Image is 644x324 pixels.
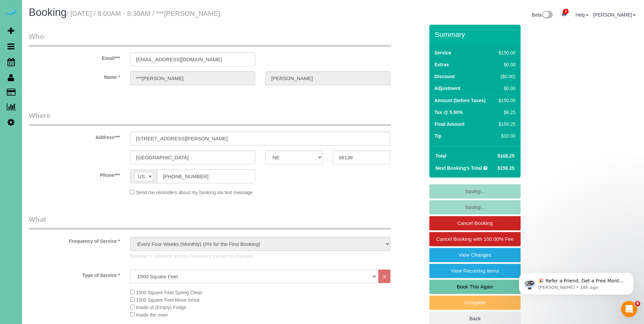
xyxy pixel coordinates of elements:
label: Tax @ 5.50% [434,109,463,116]
label: Tip [434,133,442,139]
label: Discount [434,73,455,80]
a: Cancel Booking with 100.00% Fee [429,232,521,246]
a: 2 [557,7,571,22]
legend: Where [29,111,391,126]
span: 1500 Square Feet Move in/out [136,297,199,303]
legend: What [29,214,391,230]
a: [PERSON_NAME] [593,12,636,18]
div: $0.00 [496,61,516,68]
div: $10.00 [496,133,516,139]
strong: Total [435,153,446,159]
label: Service [434,49,451,56]
label: Extras [434,61,449,68]
small: / [DATE] / 8:00AM - 8:30AM / ***[PERSON_NAME] [67,10,220,17]
a: Cancel Booking [429,216,521,230]
iframe: Intercom notifications message [509,258,644,306]
strong: Next Booking's Total [435,165,482,171]
label: Adjustment [434,85,460,92]
div: $8.25 [496,109,516,116]
span: Booking [29,6,67,18]
div: $0.00 [496,85,516,92]
label: Frequency of Service * [24,235,125,245]
a: Help [575,12,589,18]
p: Booking is complete and its Frequency cannot be changed [130,253,390,259]
img: Automaid Logo [4,7,18,16]
span: Inside the oven [136,312,168,318]
span: $158.25 [497,165,515,171]
iframe: Intercom live chat [621,301,637,317]
div: $158.25 [496,121,516,128]
div: ($0.00) [496,73,516,80]
span: Inside of (Empty) Fridge [136,305,186,310]
label: Type of Service * [24,270,125,279]
a: Book This Again [429,280,521,294]
label: Final Amount [434,121,464,128]
span: Send me reminders about my booking via text message [136,190,253,195]
a: View Changes [429,248,521,262]
span: 2 [563,9,569,14]
label: Amount (before Taxes) [434,97,485,104]
label: Name * [24,71,125,80]
span: $168.25 [497,153,515,159]
a: Beta [532,12,553,18]
a: View Recurring Items [429,264,521,278]
h3: Summary [435,30,517,38]
span: 1500 Square Feet Spring Clean [136,290,202,295]
legend: Who [29,31,391,47]
span: Cancel Booking with 100.00% Fee [436,236,514,242]
img: New interface [542,11,553,20]
span: 8 [635,301,640,306]
div: $150.00 [496,49,516,56]
div: $150.00 [496,97,516,104]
